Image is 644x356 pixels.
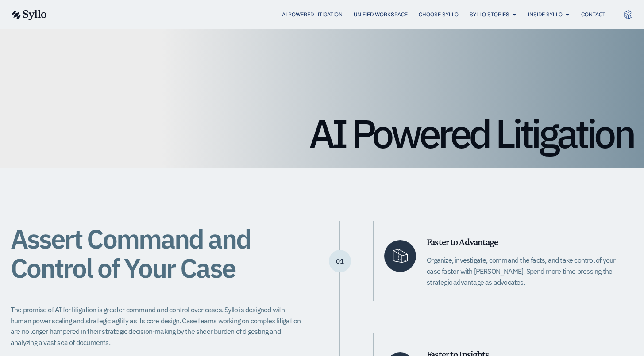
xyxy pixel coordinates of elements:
[427,255,622,287] p: Organize, investigate, command the facts, and take control of your case faster with [PERSON_NAME]...
[65,11,605,19] nav: Menu
[282,11,343,19] a: AI Powered Litigation
[581,11,605,19] a: Contact
[11,304,304,348] p: The promise of AI for litigation is greater command and control over cases. Syllo is designed wit...
[11,221,251,285] span: Assert Command and Control of Your Case
[419,11,459,19] a: Choose Syllo
[11,114,633,153] h1: AI Powered Litigation
[329,261,351,262] p: 01
[427,236,498,247] span: Faster to Advantage
[354,11,408,19] a: Unified Workspace
[65,11,605,19] div: Menu Toggle
[470,11,509,19] a: Syllo Stories
[11,10,47,20] img: syllo
[528,11,563,19] a: Inside Syllo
